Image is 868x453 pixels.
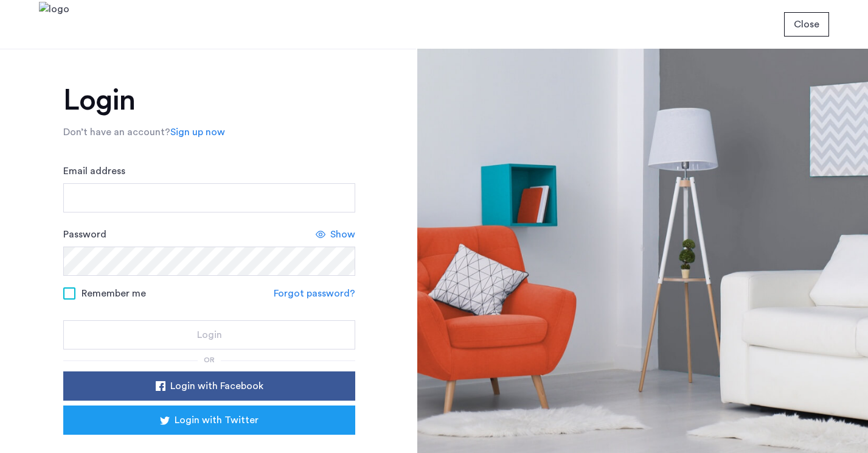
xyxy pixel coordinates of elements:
[63,127,170,137] span: Don’t have an account?
[63,371,355,401] button: button
[63,227,106,242] label: Password
[197,328,222,342] span: Login
[63,406,355,435] button: button
[274,286,355,301] a: Forgot password?
[82,286,146,301] span: Remember me
[170,125,225,139] a: Sign up now
[204,356,215,363] span: or
[63,320,355,349] button: button
[63,86,355,115] h1: Login
[794,17,819,32] span: Close
[63,164,125,178] label: Email address
[330,227,355,242] span: Show
[784,12,829,37] button: button
[175,413,259,427] span: Login with Twitter
[170,379,263,393] span: Login with Facebook
[39,2,69,47] img: logo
